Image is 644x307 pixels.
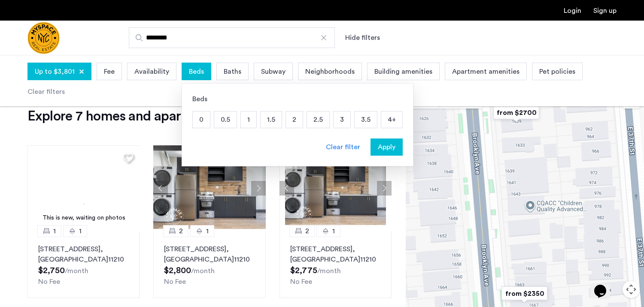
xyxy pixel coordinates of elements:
input: Apartment Search [129,27,335,48]
span: Baths [224,66,241,77]
p: 3.5 [355,111,377,128]
iframe: chat widget [591,273,618,298]
a: Cazamio Logo [27,22,60,54]
p: 0.5 [214,111,237,128]
a: Registration [593,7,617,14]
span: Apply [378,142,395,152]
div: Clear filter [326,142,360,152]
span: Subway [261,66,286,77]
span: Pet policies [539,66,575,77]
p: 3 [334,111,350,128]
span: Building amenities [374,66,432,77]
span: Up to $3,801 [35,66,75,77]
button: button [371,138,403,156]
div: Clear filters [27,87,65,97]
button: Show or hide filters [345,33,380,43]
span: Neighborhoods [305,66,355,77]
span: Beds [189,66,204,77]
p: 0 [193,111,210,128]
span: Apartment amenities [452,66,519,77]
a: Login [564,7,581,14]
p: 4+ [381,111,402,128]
p: 2 [286,111,303,128]
p: 1 [241,111,256,128]
img: logo [27,22,60,54]
p: 2.5 [307,111,329,128]
p: 1.5 [261,111,282,128]
span: Fee [104,66,115,77]
div: Beds [192,94,403,104]
span: Availability [134,66,169,77]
